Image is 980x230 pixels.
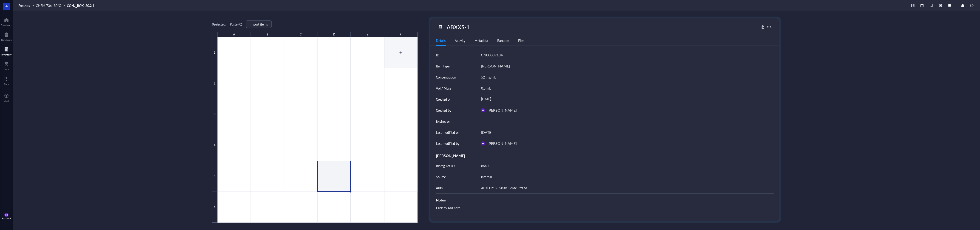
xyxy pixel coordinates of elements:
[436,141,459,146] div: Last modified by
[436,52,439,58] div: ID
[479,172,772,182] div: internal
[436,197,774,203] div: Notes
[436,108,451,113] div: Created by
[434,205,772,216] div: Click to add note
[367,32,368,38] div: E
[300,32,302,38] div: C
[455,38,465,43] div: Activity
[436,75,456,80] div: Concentration
[497,38,509,43] div: Barcode
[212,99,217,130] div: 3
[230,20,242,28] button: Paste (0)
[67,3,95,8] a: CONJ_BOX -80.2.1
[400,32,401,38] div: F
[18,3,30,8] span: Freezers
[474,38,488,43] div: Metadata
[436,153,774,158] div: [PERSON_NAME]
[1,38,12,41] div: Notebook
[488,107,517,113] div: [PERSON_NAME]
[479,95,772,103] div: [DATE]
[1,46,11,56] a: Inventory
[233,32,235,38] div: A
[482,109,484,111] span: RR
[518,38,524,43] div: Files
[479,83,772,93] div: 0.5 mL
[436,185,443,190] div: Alias
[212,192,217,223] div: 6
[333,32,335,38] div: D
[4,99,9,102] div: Add
[212,161,217,192] div: 5
[2,217,11,220] div: Account
[479,183,772,193] div: ABXO-2188 Single Sense Strand
[436,64,449,69] div: Item type
[482,142,484,144] span: RR
[1,31,12,41] a: Notebook
[436,97,452,102] div: Created on
[4,83,9,85] div: Core
[36,3,66,8] a: CHEM 736 -80°C
[4,75,9,85] a: Core
[5,3,8,9] span: A
[1,16,12,26] a: Dashboard
[18,3,35,8] a: Freezers
[1,24,12,26] div: Dashboard
[436,130,460,135] div: Last modified on
[436,38,446,43] div: Details
[1,53,11,56] div: Inventory
[266,32,268,38] div: B
[5,213,8,216] span: RR
[479,117,772,125] div: -
[36,3,61,8] span: CHEM 736 -80°C
[479,161,772,171] div: 8640
[4,61,9,71] a: DNA
[436,174,446,179] div: Source
[4,68,9,71] div: DNA
[481,129,492,135] div: [DATE]
[250,22,268,26] span: Import items
[445,22,472,32] div: ABXXS-1
[246,20,272,28] button: Import items
[436,119,451,124] div: Expires on
[488,140,517,146] div: [PERSON_NAME]
[212,130,217,161] div: 4
[436,86,451,91] div: Vol / Mass
[212,37,217,68] div: 1
[481,63,510,69] div: [PERSON_NAME]
[436,163,455,168] div: Bioreg Lot ID
[212,68,217,99] div: 2
[212,22,226,27] div: 0 selected:
[481,52,503,58] div: CN00009134
[479,72,772,82] div: 52 mg/mL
